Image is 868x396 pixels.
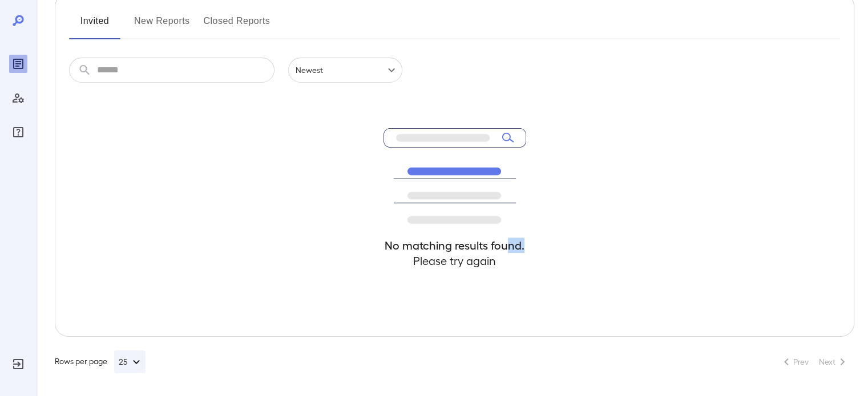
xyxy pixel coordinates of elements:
[204,12,271,39] button: Closed Reports
[114,350,146,373] button: 25
[9,123,27,141] div: FAQ
[9,89,27,107] div: Manage Users
[383,253,526,268] h4: Please try again
[9,355,27,373] div: Log Out
[69,12,120,39] button: Invited
[383,238,526,253] h4: No matching results found.
[55,350,146,373] div: Rows per page
[134,12,190,39] button: New Reports
[288,58,402,83] div: Newest
[9,55,27,73] div: Reports
[774,353,854,371] nav: pagination navigation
